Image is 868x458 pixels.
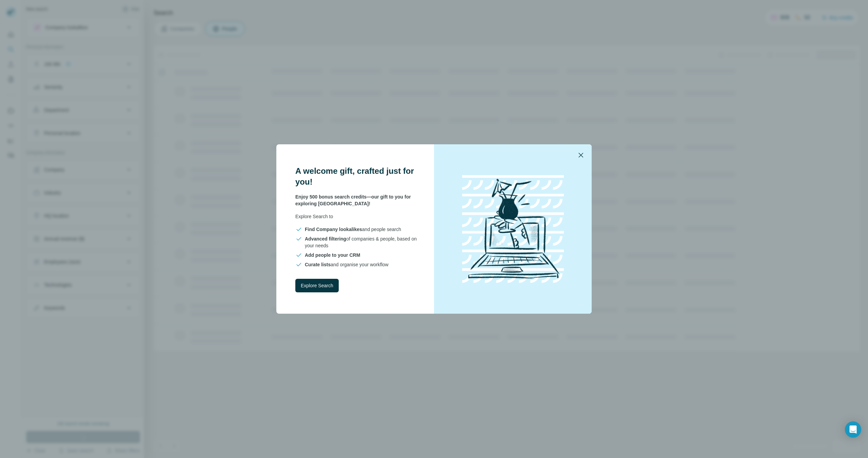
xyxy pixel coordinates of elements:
span: of companies & people, based on your needs [305,235,418,249]
h3: A welcome gift, crafted just for you! [295,166,418,187]
button: Explore Search [295,279,339,292]
span: Find Company lookalikes [305,227,362,232]
span: and organise your workflow [305,261,389,268]
div: Open Intercom Messenger [845,421,861,438]
img: laptop [452,168,574,290]
p: Explore Search to [295,213,418,220]
span: and people search [305,226,401,233]
span: Advanced filtering [305,236,346,242]
p: Enjoy 500 bonus search credits—our gift to you for exploring [GEOGRAPHIC_DATA]! [295,193,418,207]
span: Add people to your CRM [305,252,360,258]
span: Explore Search [301,282,333,289]
span: Curate lists [305,262,331,267]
